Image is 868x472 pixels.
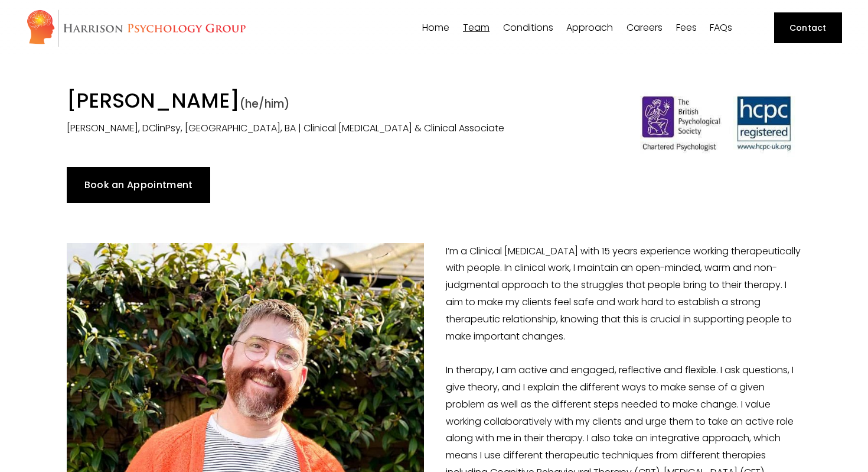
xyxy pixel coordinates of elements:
a: FAQs [710,22,732,34]
p: [PERSON_NAME], DClinPsy, [GEOGRAPHIC_DATA], BA | Clinical [MEDICAL_DATA] & Clinical Associate [67,120,612,137]
a: Contact [774,12,842,43]
a: folder dropdown [503,22,553,34]
a: folder dropdown [463,22,490,34]
a: Home [422,22,449,34]
a: Book an Appointment [67,167,210,202]
h1: [PERSON_NAME] [67,88,612,117]
span: Conditions [503,23,553,33]
a: Fees [676,22,697,34]
span: Approach [566,23,613,33]
a: Careers [626,22,663,34]
a: folder dropdown [566,22,613,34]
img: Harrison Psychology Group [26,9,246,47]
span: Team [463,23,490,33]
span: (he/him) [240,96,289,111]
